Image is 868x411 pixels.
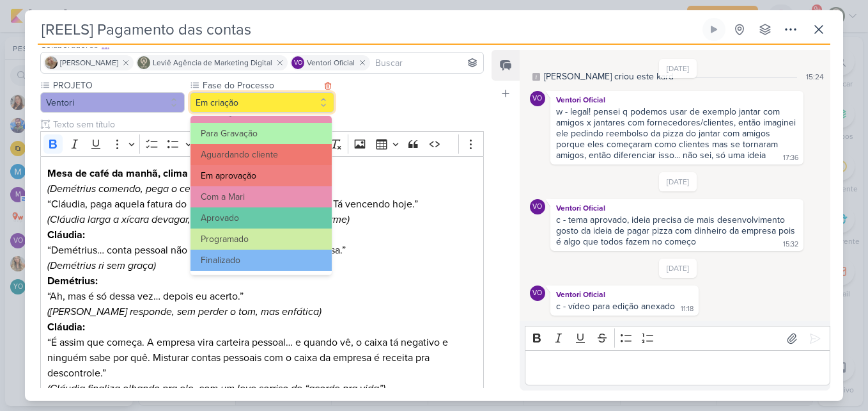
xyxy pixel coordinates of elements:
[530,286,545,301] div: Ventori Oficial
[47,182,314,195] i: (Demétrius comendo, pega o celular e fala despreocupado)
[47,275,98,287] strong: Demétrius:
[553,288,696,301] div: Ventori Oficial
[556,225,798,247] div: gosto da ideia de pagar pizza com dinheiro da empresa pois é algo que todos fazem no começo
[544,70,674,83] div: [PERSON_NAME] criou este kard
[190,250,332,271] button: Finalizado
[60,57,118,68] span: [PERSON_NAME]
[556,106,798,161] div: w - legal! pensei q podemos usar de exemplo jantar com amigos x jantares com fornecedores/cliente...
[532,204,542,211] p: VO
[373,55,481,70] input: Buscar
[532,290,542,297] p: VO
[201,79,320,92] label: Fase do Processo
[190,186,332,207] button: Com a Mari
[307,57,355,68] span: Ventori Oficial
[47,321,85,334] strong: Cláudia:
[47,258,477,304] p: “Ah, mas é só dessa vez… depois eu acerto.”
[783,153,798,163] div: 17:36
[294,60,302,67] p: VO
[47,167,229,180] strong: Mesa de café da manhã, clima informal
[52,79,185,92] label: PROJETO
[530,199,545,214] div: Ventori Oficial
[525,350,830,385] div: Editor editing area: main
[556,301,675,312] div: c - vídeo para edição anexado
[190,165,332,186] button: Em aprovação
[47,382,385,395] i: (Cláudia finaliza olhando pra ele, com um leve sorriso de “acorde pra vida”)
[47,181,477,212] p: “Cláudia, paga aquela fatura do meu cartão no app da empresa? Tá vencendo hoje.”
[190,92,334,113] button: Em criação
[47,213,350,226] i: (Cláudia larga a xícara devagar, olha pra ele com calma, mas firme)
[190,207,332,229] button: Aprovado
[47,305,322,318] i: ([PERSON_NAME] responde, sem perder o tom, mas enfática)
[47,259,156,272] i: (Demétrius ri sem graça)
[553,202,801,214] div: Ventori Oficial
[530,91,545,106] div: Ventori Oficial
[532,95,542,102] p: VO
[45,56,58,69] img: Sarah Violante
[40,131,484,156] div: Editor toolbar
[525,326,830,351] div: Editor toolbar
[681,304,694,314] div: 11:18
[47,212,477,258] p: “Demétrius… conta pessoal não se paga com dinheiro da empresa.”
[47,304,477,381] p: “É assim que começa. A empresa vira carteira pessoal… e quando vê, o caixa tá negativo e ninguém ...
[553,93,801,106] div: Ventori Oficial
[153,57,272,68] span: Leviê Agência de Marketing Digital
[190,123,332,144] button: Para Gravação
[556,214,798,225] div: c - tema aprovado, ideia precisa de mais desenvolvimento
[190,229,332,250] button: Programado
[38,18,700,41] input: Kard Sem Título
[291,56,304,69] div: Ventori Oficial
[709,24,719,35] div: Ligar relógio
[190,144,332,165] button: Aguardando cliente
[47,229,85,241] strong: Cláudia:
[50,118,484,131] input: Texto sem título
[40,92,185,113] button: Ventori
[137,56,150,69] img: Leviê Agência de Marketing Digital
[783,239,798,250] div: 15:32
[806,71,824,83] div: 15:24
